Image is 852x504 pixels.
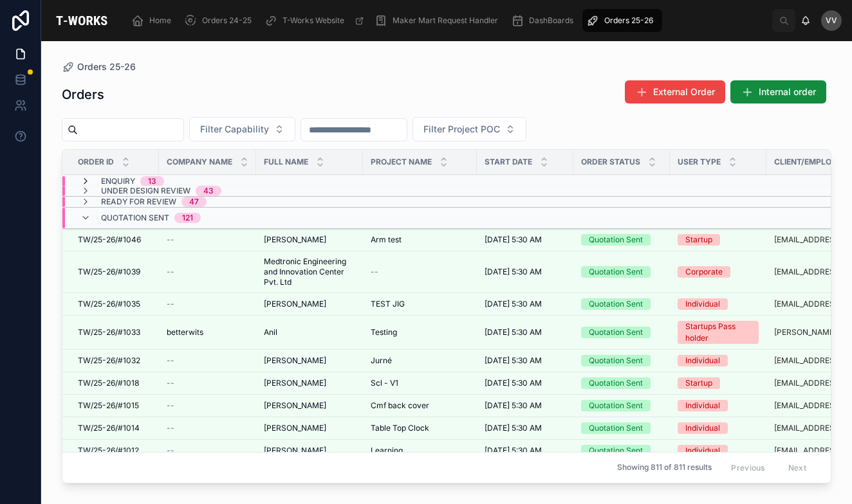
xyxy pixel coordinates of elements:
[122,6,772,35] div: scrollable content
[167,378,248,388] a: --
[78,423,140,433] span: TW/25-26/#1014
[371,378,469,388] a: Scl - V1
[581,298,662,310] a: Quotation Sent
[77,60,136,73] span: Orders 25-26
[371,355,392,366] span: Jurné
[685,321,751,344] div: Startups Pass holder
[582,9,662,32] a: Orders 25-26
[678,266,759,278] a: Corporate
[62,60,136,73] a: Orders 25-26
[264,423,355,433] a: [PERSON_NAME]
[78,378,139,388] span: TW/25-26/#1018
[78,378,151,388] a: TW/25-26/#1018
[264,256,355,287] span: Medtronic Engineering and Innovation Center Pvt. Ltd
[581,445,662,456] a: Quotation Sent
[62,85,104,104] h1: Orders
[282,15,344,26] span: T-Works Website
[678,234,759,246] a: Startup
[78,327,140,337] span: TW/25-26/#1033
[264,446,355,456] a: [PERSON_NAME]
[678,422,759,434] a: Individual
[264,299,326,309] span: [PERSON_NAME]
[485,423,542,433] span: [DATE] 5:30 AM
[264,235,355,245] a: [PERSON_NAME]
[264,327,355,337] a: Anil
[261,9,371,32] a: T-Works Website
[264,378,355,388] a: [PERSON_NAME]
[678,445,759,456] a: Individual
[485,299,542,309] span: [DATE] 5:30 AM
[167,327,203,337] span: betterwits
[167,446,248,456] a: --
[485,401,566,411] a: [DATE] 5:30 AM
[759,85,816,98] span: Internal order
[189,117,295,141] button: Select Button
[371,327,397,337] span: Testing
[167,235,174,245] span: --
[202,15,252,26] span: Orders 24-25
[78,235,151,245] a: TW/25-26/#1046
[264,446,326,456] span: [PERSON_NAME]
[167,401,174,411] span: --
[485,378,566,388] a: [DATE] 5:30 AM
[485,299,566,309] a: [DATE] 5:30 AM
[167,267,174,277] span: --
[78,355,151,366] a: TW/25-26/#1032
[485,327,566,337] a: [DATE] 5:30 AM
[685,266,723,278] div: Corporate
[127,9,180,32] a: Home
[101,197,176,207] span: Ready for Review
[167,355,174,366] span: --
[685,298,720,310] div: Individual
[653,85,715,98] span: External Order
[51,10,112,31] img: App logo
[371,267,469,277] a: --
[167,299,248,309] a: --
[685,422,720,434] div: Individual
[78,423,151,433] a: TW/25-26/#1014
[371,299,469,309] a: TEST JIG
[371,299,405,309] span: TEST JIG
[264,157,308,167] span: Full Name
[678,377,759,389] a: Startup
[203,186,214,196] div: 43
[167,299,174,309] span: --
[167,327,248,337] a: betterwits
[678,400,759,411] a: Individual
[371,9,507,32] a: Maker Mart Request Handler
[529,15,573,26] span: DashBoards
[685,400,720,411] div: Individual
[167,267,248,277] a: --
[101,213,169,223] span: Quotation Sent
[581,266,662,278] a: Quotation Sent
[589,445,643,456] div: Quotation Sent
[167,401,248,411] a: --
[589,377,643,389] div: Quotation Sent
[264,355,326,366] span: [PERSON_NAME]
[393,15,498,26] span: Maker Mart Request Handler
[485,401,542,411] span: [DATE] 5:30 AM
[581,234,662,246] a: Quotation Sent
[101,176,135,186] span: Enquiry
[371,378,398,388] span: Scl - V1
[685,234,712,246] div: Startup
[78,355,140,366] span: TW/25-26/#1032
[485,235,542,245] span: [DATE] 5:30 AM
[264,327,277,337] span: Anil
[581,327,662,338] a: Quotation Sent
[371,423,429,433] span: Table Top Clock
[78,267,151,277] a: TW/25-26/#1039
[589,327,643,338] div: Quotation Sent
[189,197,199,207] div: 47
[371,235,402,245] span: Arm test
[78,267,140,277] span: TW/25-26/#1039
[485,446,566,456] a: [DATE] 5:30 AM
[685,445,720,456] div: Individual
[589,400,643,411] div: Quotation Sent
[78,401,139,411] span: TW/25-26/#1015
[371,327,469,337] a: Testing
[678,157,721,167] span: User Type
[485,267,542,277] span: [DATE] 5:30 AM
[264,401,355,411] a: [PERSON_NAME]
[78,235,141,245] span: TW/25-26/#1046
